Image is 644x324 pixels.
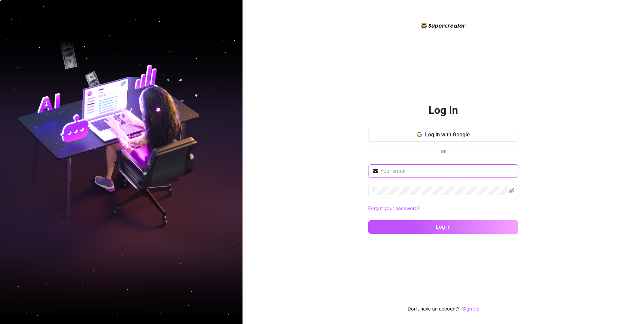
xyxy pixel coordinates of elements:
[441,148,446,154] span: or
[428,103,458,117] h2: Log In
[408,305,459,313] span: Don't have an account?
[509,188,514,193] span: eye-invisible
[380,167,514,175] input: Your email
[462,305,479,313] a: Sign Up
[368,220,518,234] button: Log in
[462,306,479,312] a: Sign Up
[421,23,466,29] img: logo-BBDzfeDw.svg
[425,131,470,138] span: Log in with Google
[368,205,420,212] a: Forgot your password?
[436,224,451,230] span: Log in
[368,205,518,213] a: Forgot your password?
[368,128,518,141] button: Log in with Google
